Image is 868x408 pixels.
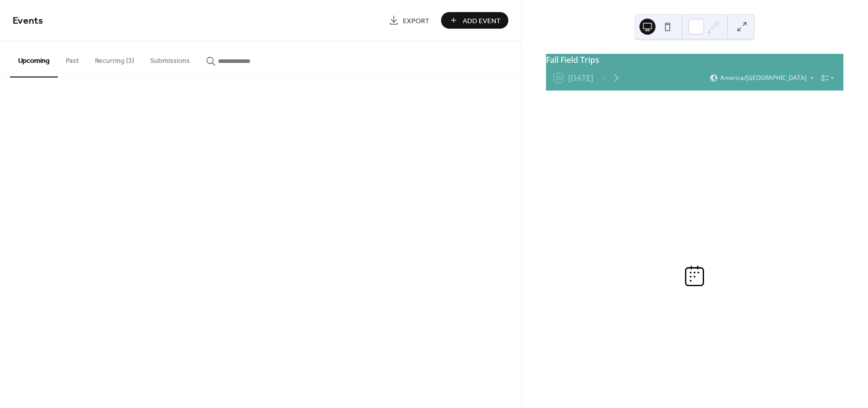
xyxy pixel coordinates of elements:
span: Export [403,16,429,26]
button: Add Event [441,12,508,29]
div: Fall Field Trips [546,54,843,66]
button: Recurring (3) [87,41,142,76]
a: Export [381,12,437,29]
button: Submissions [142,41,198,76]
span: Add Event [463,16,501,26]
span: America/[GEOGRAPHIC_DATA] [720,75,807,81]
button: Upcoming [10,41,58,77]
span: Events [13,11,43,31]
button: Past [58,41,87,76]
